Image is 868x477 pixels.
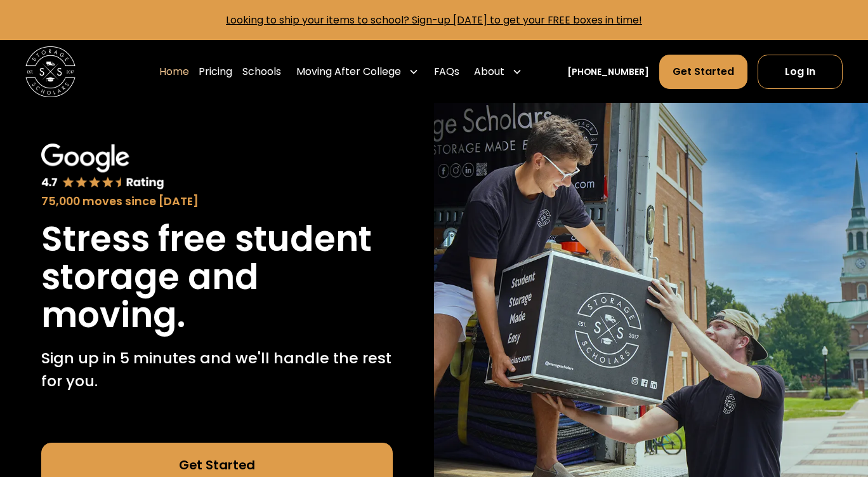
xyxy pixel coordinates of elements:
a: FAQs [434,54,459,89]
a: Home [159,54,189,89]
a: Looking to ship your items to school? Sign-up [DATE] to get your FREE boxes in time! [226,13,642,27]
img: Storage Scholars main logo [25,46,76,97]
a: Schools [242,54,281,89]
a: [PHONE_NUMBER] [567,65,649,79]
h1: Stress free student storage and moving. [41,220,393,335]
a: Pricing [199,54,232,89]
a: Get Started [659,55,747,88]
div: Moving After College [296,64,401,79]
img: Google 4.7 star rating [41,144,164,191]
p: Sign up in 5 minutes and we'll handle the rest for you. [41,347,393,392]
div: About [474,64,504,79]
a: Log In [758,55,843,88]
div: 75,000 moves since [DATE] [41,193,393,210]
